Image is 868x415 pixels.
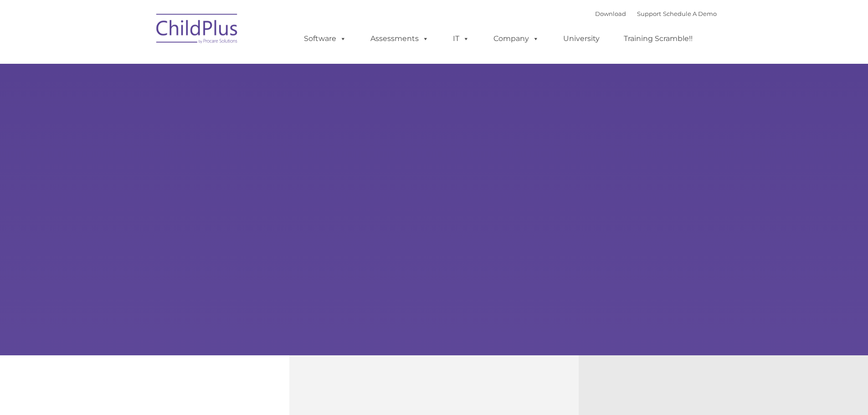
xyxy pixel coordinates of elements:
[484,30,548,48] a: Company
[615,30,702,48] a: Training Scramble!!
[361,30,438,48] a: Assessments
[444,30,478,48] a: IT
[595,10,717,17] font: |
[595,10,626,17] a: Download
[295,30,355,48] a: Software
[554,30,609,48] a: University
[637,10,661,17] a: Support
[152,7,243,53] img: ChildPlus by Procare Solutions
[663,10,717,17] a: Schedule A Demo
